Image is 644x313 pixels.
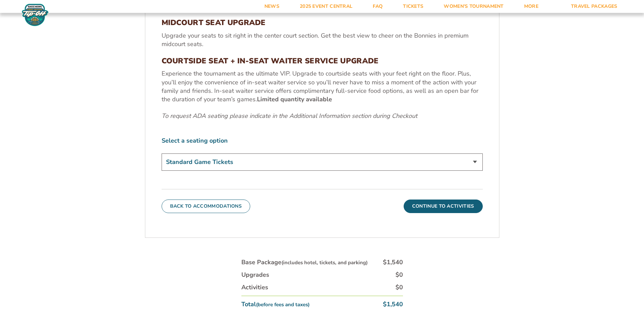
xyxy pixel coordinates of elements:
h3: MIDCOURT SEAT UPGRADE [162,18,483,27]
div: $1,540 [383,258,403,267]
button: Continue To Activities [404,200,483,213]
small: (before fees and taxes) [256,301,310,308]
p: Upgrade your seats to sit right in the center court section. Get the best view to cheer on the Bo... [162,32,483,48]
div: $1,540 [383,300,403,309]
img: Fort Myers Tip-Off [20,3,50,26]
div: $0 [395,283,403,292]
div: Base Package [241,258,368,267]
div: Upgrades [241,271,269,279]
label: Select a seating option [162,137,483,145]
h3: COURTSIDE SEAT + IN-SEAT WAITER SERVICE UPGRADE [162,57,483,65]
p: Experience the tournament as the ultimate VIP. Upgrade to courtside seats with your feet right on... [162,69,483,104]
div: $0 [395,271,403,279]
b: Limited quantity available [257,95,332,103]
div: Activities [241,283,268,292]
small: (includes hotel, tickets, and parking) [281,259,368,266]
div: Total [241,300,310,309]
button: Back To Accommodations [162,200,251,213]
em: To request ADA seating please indicate in the Additional Information section during Checkout [162,112,417,120]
